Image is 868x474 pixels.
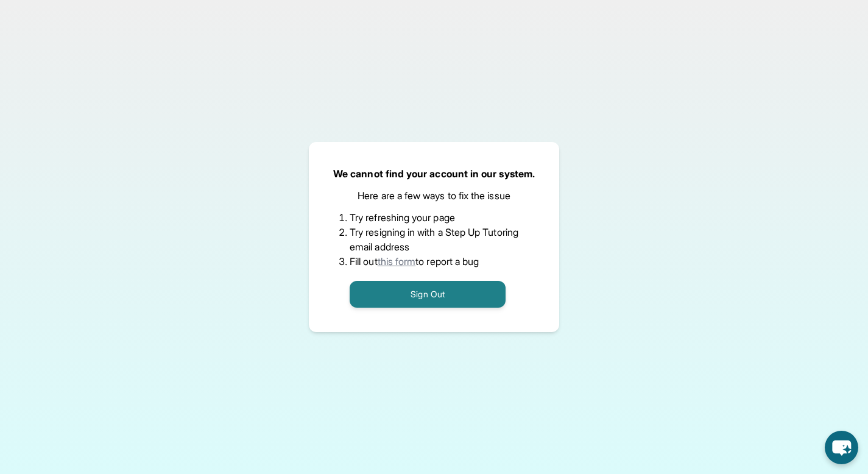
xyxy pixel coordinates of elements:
p: We cannot find your account in our system. [333,166,535,181]
button: Sign Out [350,281,506,308]
li: Try refreshing your page [350,210,518,225]
li: Fill out to report a bug [350,254,518,269]
a: Sign Out [350,288,506,300]
p: Here are a few ways to fix the issue [358,188,510,203]
li: Try resigning in with a Step Up Tutoring email address [350,225,518,254]
a: this form [378,255,416,267]
button: chat-button [825,431,858,464]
